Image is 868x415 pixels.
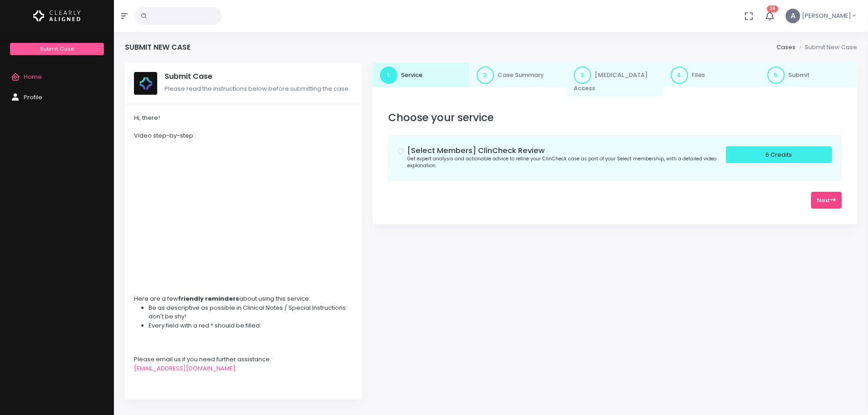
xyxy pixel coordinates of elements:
[149,321,353,330] li: Every field with a red * should be filled.
[24,93,42,102] span: Profile
[767,67,785,84] span: 5.
[776,43,796,51] a: Cases
[134,131,353,140] div: Video step-by-step:
[726,146,832,163] div: 6 Credits
[388,112,842,124] h3: Choose your service
[760,63,857,87] a: 5.Submit
[149,303,353,321] li: Be as descriptive as possible in Clinical Notes / Special Instructions: don't be shy!
[786,9,800,23] span: A
[671,67,688,84] span: 4.
[134,364,236,373] a: [EMAIL_ADDRESS][DOMAIN_NAME]
[811,192,842,209] button: Next
[796,43,857,52] li: Submit New Case
[566,63,663,97] a: 3.[MEDICAL_DATA] Access
[802,11,851,20] span: [PERSON_NAME]
[10,43,103,55] a: Submit Case
[134,294,353,303] div: Here are a few about using this service:
[134,113,353,123] div: Hi, there!
[40,45,74,52] span: Submit Case
[574,67,591,84] span: 3.
[134,355,353,364] div: Please email us if you need further assistance:
[24,72,42,81] span: Home
[33,6,81,26] img: Logo Horizontal
[125,43,190,51] h4: Submit New Case
[373,63,470,87] a: 1.Service
[407,146,726,155] h5: [Select Members] ClinCheck Review
[380,67,397,84] span: 1.
[469,63,566,87] a: 2.Case Summary
[663,63,760,87] a: 4.Files
[164,84,350,93] span: Please read the instructions below before submitting the case.
[164,72,353,81] h5: Submit Case
[178,294,239,303] strong: friendly reminders
[767,5,778,12] span: 26
[407,155,716,169] small: Get expert analysis and actionable advice to refine your ClinCheck case as part of your Select me...
[477,67,494,84] span: 2.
